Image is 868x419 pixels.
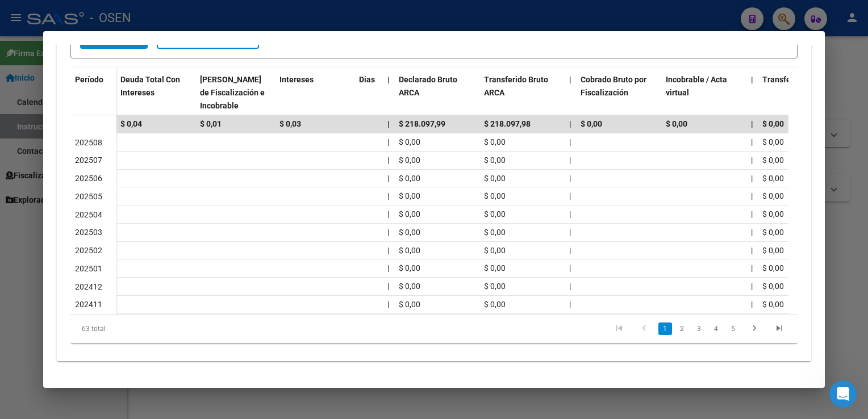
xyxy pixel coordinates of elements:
span: | [569,191,571,200]
li: page 5 [725,319,742,338]
span: | [751,282,753,291]
span: | [387,191,389,200]
span: | [387,228,389,237]
span: | [569,263,571,273]
datatable-header-cell: Deuda Bruta Neto de Fiscalización e Incobrable [195,68,275,118]
a: 5 [727,322,740,335]
span: $ 0,00 [484,228,506,237]
span: 202506 [75,174,102,183]
span: 202411 [75,300,102,309]
span: $ 0,00 [762,119,784,128]
span: $ 0,00 [762,246,784,255]
span: $ 0,00 [399,209,420,219]
datatable-header-cell: Período [70,68,116,115]
span: | [569,300,571,309]
span: | [569,246,571,255]
li: page 3 [691,319,708,338]
span: $ 0,00 [484,137,506,146]
a: 1 [658,322,672,335]
span: $ 0,00 [399,282,420,291]
span: 202502 [75,246,102,255]
span: [PERSON_NAME] de Fiscalización e Incobrable [200,75,265,110]
li: page 4 [708,319,725,338]
datatable-header-cell: Transferido De Más [758,68,843,118]
a: 2 [675,322,689,335]
span: | [387,246,389,255]
li: page 2 [674,319,691,338]
span: | [751,263,753,273]
span: $ 0,00 [399,156,420,165]
span: $ 0,00 [399,137,420,146]
span: $ 0,00 [762,209,784,219]
datatable-header-cell: | [565,68,576,118]
span: | [569,228,571,237]
span: | [387,282,389,291]
datatable-header-cell: Intereses [275,68,354,118]
span: | [387,119,390,128]
span: $ 0,00 [762,174,784,183]
span: $ 0,00 [399,228,420,237]
span: Declarado Bruto ARCA [399,75,457,97]
span: 202504 [75,210,102,219]
span: | [387,300,389,309]
datatable-header-cell: | [746,68,758,118]
span: Período [75,75,103,84]
a: go to previous page [633,322,655,335]
span: | [751,209,753,219]
span: $ 0,00 [484,282,506,291]
span: Deuda Total Con Intereses [120,75,180,97]
li: page 1 [657,319,674,338]
datatable-header-cell: Cobrado Bruto por Fiscalización [576,68,661,118]
span: | [569,282,571,291]
span: | [569,209,571,219]
span: | [387,263,389,273]
span: $ 0,00 [484,263,506,273]
span: $ 0,00 [484,156,506,165]
span: Cobrado Bruto por Fiscalización [581,75,646,97]
span: $ 0,00 [581,119,602,128]
a: go to first page [608,322,630,335]
span: $ 0,00 [399,191,420,200]
span: $ 0,00 [762,282,784,291]
span: $ 0,00 [762,263,784,273]
span: Transferido De Más [762,75,833,84]
span: Intereses [279,75,314,84]
span: $ 0,00 [399,174,420,183]
datatable-header-cell: Declarado Bruto ARCA [394,68,479,118]
span: $ 218.097,99 [399,119,445,128]
span: $ 0,00 [484,191,506,200]
a: 3 [692,322,706,335]
span: | [387,209,389,219]
span: $ 0,00 [484,209,506,219]
span: | [751,119,753,128]
span: | [751,191,753,200]
span: $ 0,00 [762,300,784,309]
div: 63 total [70,315,214,343]
span: | [751,156,753,165]
span: Transferido Bruto ARCA [484,75,548,97]
a: go to last page [769,322,790,335]
span: $ 0,04 [120,119,142,128]
span: $ 0,00 [762,137,784,146]
span: $ 0,01 [200,119,222,128]
span: | [569,137,571,146]
span: $ 0,00 [666,119,687,128]
span: | [751,246,753,255]
span: $ 0,00 [399,246,420,255]
datatable-header-cell: Dias [354,68,383,118]
span: $ 0,00 [484,300,506,309]
datatable-header-cell: Deuda Total Con Intereses [116,68,195,118]
span: | [751,137,753,146]
span: $ 0,00 [762,228,784,237]
span: | [751,228,753,237]
span: | [387,156,389,165]
span: $ 0,00 [484,174,506,183]
span: | [569,119,571,128]
iframe: Intercom live chat [829,380,857,408]
span: Dias [359,75,375,84]
span: | [569,156,571,165]
datatable-header-cell: Incobrable / Acta virtual [661,68,746,118]
span: $ 0,00 [762,156,784,165]
a: go to next page [744,322,765,335]
span: 202507 [75,156,102,165]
